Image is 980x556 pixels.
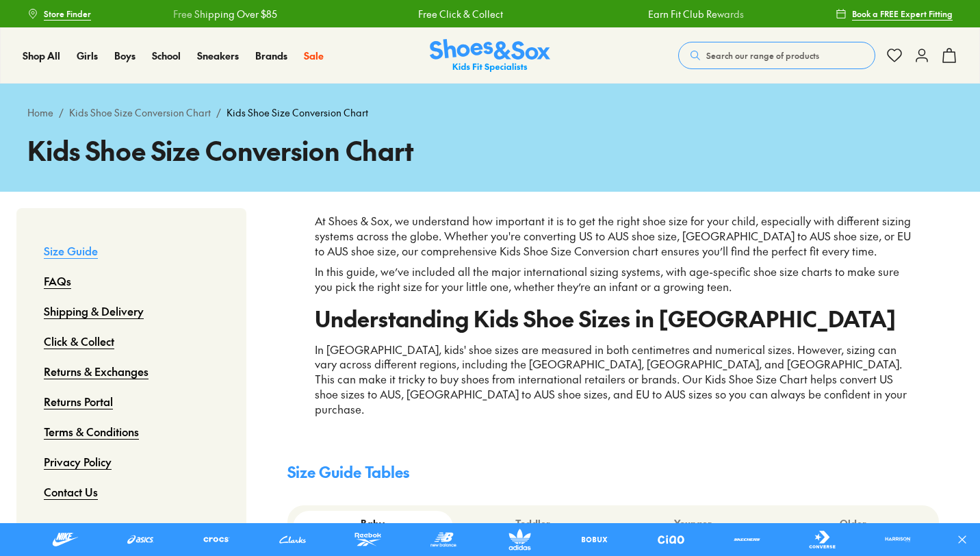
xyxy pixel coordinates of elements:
a: Book a FREE Expert Fitting [836,1,953,26]
button: Search our range of products [678,42,875,69]
a: Sneakers [197,49,239,63]
a: Free Click & Collect [418,7,503,21]
span: School [152,49,181,62]
a: Terms & Conditions [44,416,139,446]
p: Older [779,516,928,531]
a: FAQs [44,266,71,296]
a: Store Finder [27,1,91,26]
a: Earn Fit Club Rewards [648,7,744,21]
a: Shoes & Sox [430,39,550,73]
span: Sale [304,49,324,62]
h2: Understanding Kids Shoe Sizes in [GEOGRAPHIC_DATA] [315,311,912,326]
p: In this guide, we’ve included all the major international sizing systems, with age-specific shoe ... [315,264,912,294]
a: Privacy Policy [44,446,112,477]
a: Contact Us [44,477,98,507]
h1: Kids Shoe Size Conversion Chart [27,131,953,170]
span: Sneakers [197,49,239,62]
a: Brands [255,49,287,63]
p: Toddler [459,516,608,531]
span: Kids Shoe Size Conversion Chart [227,105,368,120]
div: / / [27,105,953,120]
p: In [GEOGRAPHIC_DATA], kids' shoe sizes are measured in both centimetres and numerical sizes. Howe... [315,342,912,418]
p: Younger [619,516,768,531]
span: Search our range of products [706,49,819,62]
a: Free Shipping Over $85 [173,7,277,21]
span: Store Finder [44,8,91,20]
span: Girls [77,49,98,62]
a: Shop All [23,49,60,63]
a: Home [27,105,53,120]
p: At Shoes & Sox, we understand how important it is to get the right shoe size for your child, espe... [315,214,912,259]
a: Sale [304,49,324,63]
a: Girls [77,49,98,63]
a: Returns & Exchanges [44,356,149,386]
a: Kids Shoe Size Conversion Chart [69,105,211,120]
a: School [152,49,181,63]
h4: Size Guide Tables [287,461,939,483]
a: Boys [114,49,136,63]
a: Click & Collect [44,326,114,356]
p: Baby [298,516,448,531]
span: Book a FREE Expert Fitting [852,8,953,20]
span: Brands [255,49,287,62]
img: SNS_Logo_Responsive.svg [430,39,550,73]
a: Size Guide [44,236,98,266]
a: Returns Portal [44,386,113,416]
span: Shop All [23,49,60,62]
span: Boys [114,49,136,62]
a: Shipping & Delivery [44,296,144,326]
